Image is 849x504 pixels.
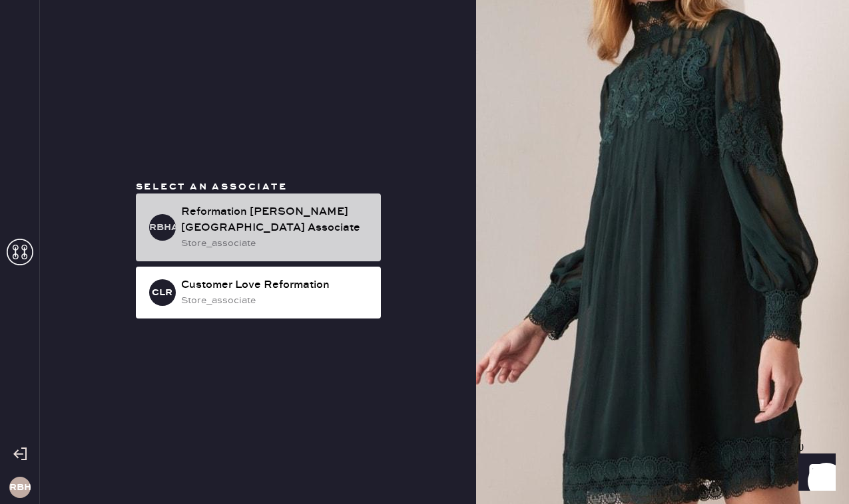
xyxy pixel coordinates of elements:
span: Select an associate [136,181,288,193]
h3: RBH [9,483,31,492]
iframe: Front Chat [786,444,843,501]
div: Customer Love Reformation [181,277,370,293]
div: Reformation [PERSON_NAME][GEOGRAPHIC_DATA] Associate [181,204,370,236]
h3: RBHA [149,223,176,232]
div: store_associate [181,293,370,308]
h3: CLR [152,288,172,297]
div: store_associate [181,236,370,251]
